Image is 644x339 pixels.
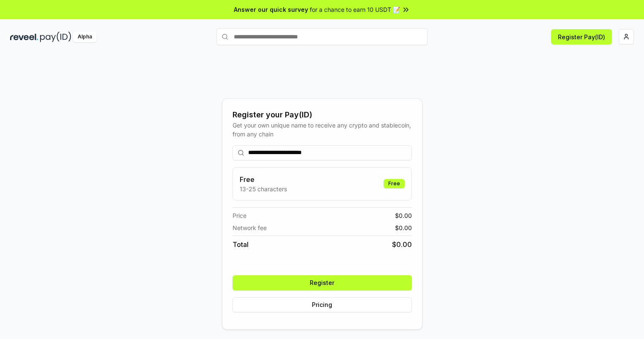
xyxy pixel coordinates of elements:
[395,211,412,220] span: $ 0.00
[233,223,267,232] span: Network fee
[240,184,287,193] p: 13-25 characters
[233,109,412,121] div: Register your Pay(ID)
[233,297,412,312] button: Pricing
[233,211,246,220] span: Price
[10,32,38,42] img: reveel_dark
[395,223,412,232] span: $ 0.00
[392,239,412,250] span: $ 0.00
[240,174,287,184] h3: Free
[73,32,97,42] div: Alpha
[233,275,412,290] button: Register
[40,32,71,42] img: pay_id
[551,29,612,44] button: Register Pay(ID)
[234,5,308,14] span: Answer our quick survey
[310,5,400,14] span: for a chance to earn 10 USDT 📝
[233,121,412,138] div: Get your own unique name to receive any crypto and stablecoin, from any chain
[233,239,249,250] span: Total
[384,179,405,188] div: Free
